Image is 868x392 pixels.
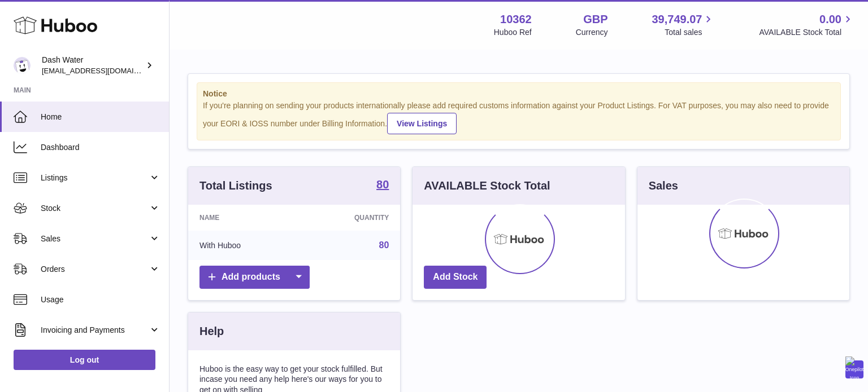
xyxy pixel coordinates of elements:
[376,179,389,192] a: 80
[387,113,457,134] a: View Listings
[494,27,532,38] div: Huboo Ref
[500,12,532,27] strong: 10362
[819,12,841,27] span: 0.00
[42,55,144,76] div: Dash Water
[41,264,149,275] span: Orders
[41,173,149,183] span: Listings
[41,142,160,153] span: Dashboard
[41,112,160,122] span: Home
[41,203,149,214] span: Stock
[199,178,272,193] h3: Total Listings
[583,12,607,27] strong: GBP
[199,266,310,289] a: Add products
[14,350,155,370] a: Log out
[376,179,389,190] strong: 80
[652,12,715,38] a: 39,749.07 Total sales
[424,266,487,289] a: Add Stock
[188,231,300,260] td: With Huboo
[41,234,149,244] span: Sales
[379,240,389,250] a: 80
[300,205,400,231] th: Quantity
[42,66,166,75] span: [EMAIL_ADDRESS][DOMAIN_NAME]
[203,100,835,134] div: If you're planning on sending your products internationally please add required customs informati...
[199,324,224,339] h3: Help
[649,178,678,193] h3: Sales
[41,325,149,336] span: Invoicing and Payments
[665,27,715,38] span: Total sales
[424,178,550,193] h3: AVAILABLE Stock Total
[188,205,300,231] th: Name
[759,12,854,38] a: 0.00 AVAILABLE Stock Total
[759,27,854,38] span: AVAILABLE Stock Total
[203,89,835,99] strong: Notice
[576,27,608,38] div: Currency
[14,57,31,74] img: bea@dash-water.com
[652,12,702,27] span: 39,749.07
[41,294,160,305] span: Usage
